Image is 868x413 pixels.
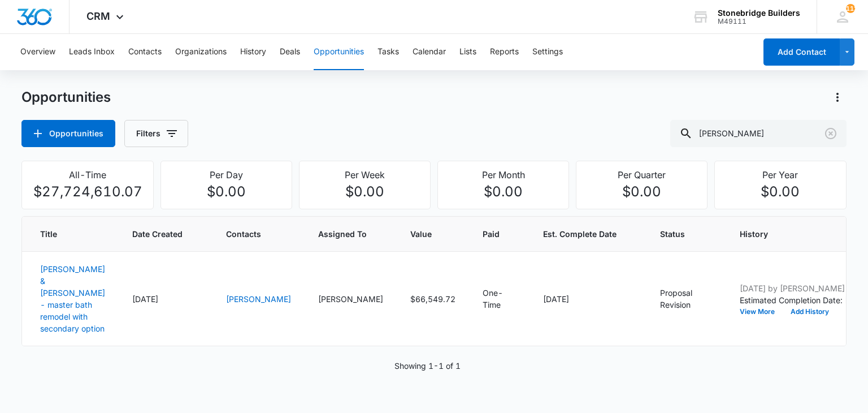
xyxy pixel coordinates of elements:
[226,294,291,304] a: [PERSON_NAME]
[828,88,847,106] button: Actions
[722,182,839,202] p: $0.00
[314,34,364,70] button: Opportunities
[377,34,399,70] button: Tasks
[670,120,847,147] input: Search Opportunities
[29,168,146,182] p: All-Time
[124,120,188,147] button: Filters
[445,168,562,182] p: Per Month
[583,182,700,202] p: $0.00
[740,308,783,315] button: View More
[306,182,423,202] p: $0.00
[21,89,111,106] h1: Opportunities
[226,228,291,240] span: Contacts
[410,228,439,240] span: Value
[543,294,569,304] span: [DATE]
[40,264,105,333] a: [PERSON_NAME] & [PERSON_NAME] - master bath remodel with secondary option
[410,294,455,304] span: $66,549.72
[483,228,500,240] span: Paid
[783,308,837,315] button: Add History
[318,293,383,305] div: [PERSON_NAME]
[583,168,700,182] p: Per Quarter
[459,34,476,70] button: Lists
[445,182,562,202] p: $0.00
[846,4,855,13] span: 112
[394,360,461,372] p: Showing 1-1 of 1
[306,168,423,182] p: Per Week
[240,34,266,70] button: History
[660,228,713,240] span: Status
[543,228,617,240] span: Est. Complete Date
[132,228,183,240] span: Date Created
[718,8,800,18] div: account name
[718,18,800,25] div: account id
[29,182,146,202] p: $27,724,610.07
[822,124,840,143] button: Clear
[280,34,300,70] button: Deals
[86,10,110,22] span: CRM
[846,4,855,13] div: notifications count
[469,252,530,346] td: One-Time
[21,120,115,147] button: Opportunities
[168,168,285,182] p: Per Day
[660,287,713,311] div: - - Select to Edit Field
[175,34,227,70] button: Organizations
[132,294,158,304] span: [DATE]
[660,287,692,311] p: Proposal Revision
[20,34,55,70] button: Overview
[69,34,115,70] button: Leads Inbox
[40,228,89,240] span: Title
[490,34,519,70] button: Reports
[532,34,563,70] button: Settings
[413,34,446,70] button: Calendar
[722,168,839,182] p: Per Year
[318,228,383,240] span: Assigned To
[128,34,162,70] button: Contacts
[168,182,285,202] p: $0.00
[763,38,840,66] button: Add Contact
